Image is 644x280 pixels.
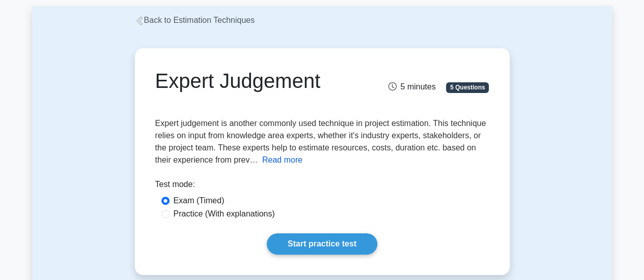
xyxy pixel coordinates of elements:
[155,178,489,195] div: Test mode:
[446,82,489,92] span: 5 Questions
[262,154,302,166] button: Read more
[267,233,377,255] a: Start practice test
[155,119,486,164] span: Expert judgement is another commonly used technique in project estimation. This technique relies ...
[174,208,275,220] label: Practice (With explanations)
[388,82,435,91] span: 5 minutes
[155,69,374,93] h1: Expert Judgement
[135,16,255,24] a: Back to Estimation Techniques
[174,195,225,207] label: Exam (Timed)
